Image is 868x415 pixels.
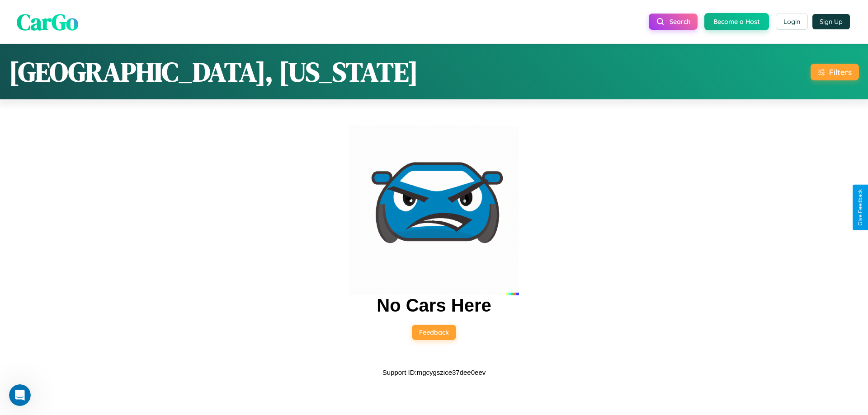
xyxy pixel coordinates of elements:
h2: No Cars Here [377,295,491,316]
button: Filters [811,64,859,80]
div: Give Feedback [857,189,863,226]
button: Login [776,14,808,30]
img: car [349,126,519,295]
span: CarGo [17,6,78,37]
h1: [GEOGRAPHIC_DATA], [US_STATE] [9,53,418,90]
button: Become a Host [704,13,769,30]
iframe: Intercom live chat [9,384,31,406]
span: Search [670,18,690,26]
button: Feedback [412,325,456,340]
button: Sign Up [812,14,850,29]
div: Filters [829,67,852,77]
button: Search [649,14,698,30]
p: Support ID: mgcygszice37dee0eev [382,366,486,378]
